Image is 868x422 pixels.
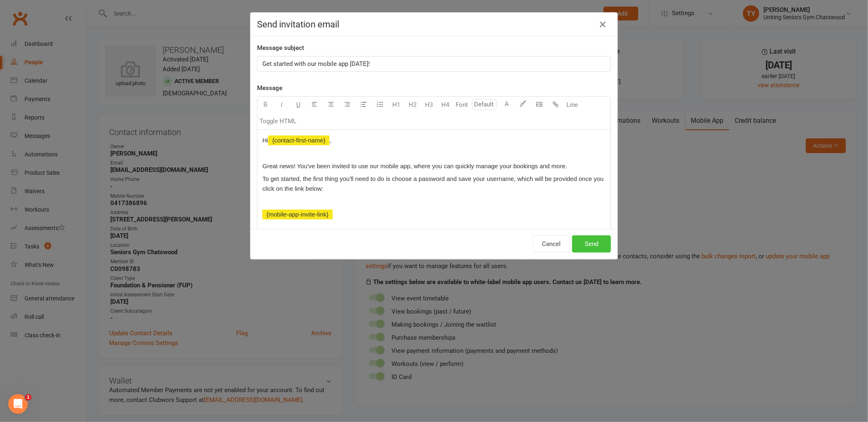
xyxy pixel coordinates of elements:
span: 1 [25,394,31,401]
input: Default [472,99,497,110]
button: Cancel [532,235,570,253]
button: U [290,97,306,113]
button: Close [596,18,609,31]
label: Message subject [257,43,304,53]
button: H2 [405,97,421,113]
iframe: Intercom live chat [8,394,28,414]
span: Get started with our mobile app [DATE]! [262,60,370,68]
button: Font [454,97,470,113]
button: H4 [437,97,454,113]
button: Toggle HTML [257,113,298,129]
button: Line [564,97,580,113]
span: Hi [262,137,268,144]
button: A [499,97,515,113]
span: U [296,101,300,108]
span: Great news! You've been invited to use our mobile app, where you can quickly manage your bookings... [262,162,567,169]
span: To get started, the first thing you'll need to do is choose a password and save your username, wh... [262,175,605,192]
span: , [329,137,331,144]
h4: Send invitation email [257,19,611,29]
button: H3 [421,97,437,113]
button: Send [572,235,611,253]
label: Message [257,83,282,93]
button: H1 [388,97,405,113]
